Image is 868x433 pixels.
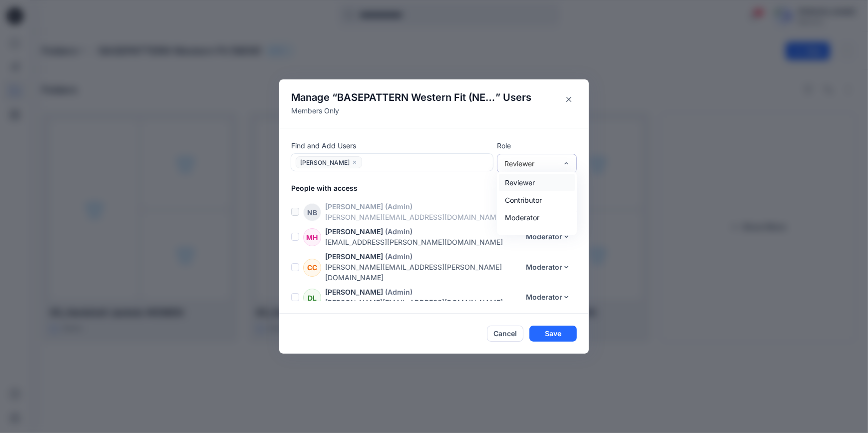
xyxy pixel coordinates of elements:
[487,326,523,342] button: Cancel
[497,140,577,151] p: Role
[561,91,577,107] button: Close
[303,203,321,221] div: NB
[504,158,557,169] div: Reviewer
[385,226,413,237] p: (Admin)
[529,326,577,342] button: Save
[519,229,577,245] button: Moderator
[325,201,383,212] p: [PERSON_NAME]
[499,209,575,226] div: Moderator
[519,289,577,305] button: Moderator
[303,259,321,277] div: CC
[519,259,577,275] button: Moderator
[385,287,413,297] p: (Admin)
[337,91,495,103] span: BASEPATTERN Western Fit (NEW)
[291,140,493,151] p: Find and Add Users
[385,201,413,212] p: (Admin)
[291,105,535,116] p: Members Only
[303,228,321,246] div: MH
[325,262,519,283] p: [PERSON_NAME][EMAIL_ADDRESS][PERSON_NAME][DOMAIN_NAME]
[499,191,575,209] div: Contributor
[325,251,383,262] p: [PERSON_NAME]
[499,174,575,191] div: Reviewer
[325,237,519,247] p: [EMAIL_ADDRESS][PERSON_NAME][DOMAIN_NAME]
[325,212,540,222] p: [PERSON_NAME][EMAIL_ADDRESS][DOMAIN_NAME]
[291,183,589,193] p: People with access
[325,297,519,308] p: [PERSON_NAME][EMAIL_ADDRESS][DOMAIN_NAME]
[300,158,350,169] span: [PERSON_NAME]
[325,287,383,297] p: [PERSON_NAME]
[385,251,413,262] p: (Admin)
[352,157,358,167] button: close
[325,226,383,237] p: [PERSON_NAME]
[291,91,535,103] h4: Manage “ ” Users
[303,289,321,307] div: DL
